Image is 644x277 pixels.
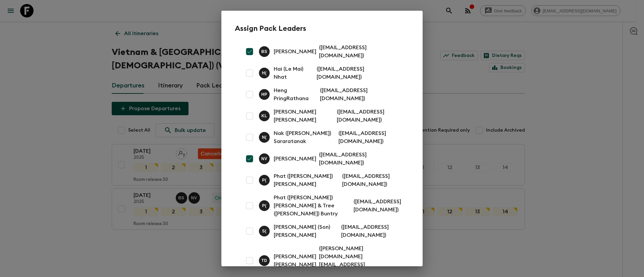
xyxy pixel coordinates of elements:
[317,65,401,81] p: ( [EMAIL_ADDRESS][DOMAIN_NAME] )
[274,155,316,163] p: [PERSON_NAME]
[319,44,401,60] p: ( [EMAIL_ADDRESS][DOMAIN_NAME] )
[262,70,267,76] p: H (
[274,223,338,239] p: [PERSON_NAME] (Son) [PERSON_NAME]
[274,65,314,81] p: Hai (Le Mai) Nhat
[261,258,267,263] p: T D
[319,151,401,167] p: ( [EMAIL_ADDRESS][DOMAIN_NAME] )
[274,172,339,188] p: Phat ([PERSON_NAME]) [PERSON_NAME]
[320,86,401,102] p: ( [EMAIL_ADDRESS][DOMAIN_NAME] )
[261,92,267,97] p: H P
[274,108,334,124] p: [PERSON_NAME] [PERSON_NAME]
[342,172,401,188] p: ( [EMAIL_ADDRESS][DOMAIN_NAME] )
[262,203,266,208] p: P (
[338,129,401,145] p: ( [EMAIL_ADDRESS][DOMAIN_NAME] )
[261,49,267,54] p: B S
[261,156,267,161] p: N V
[274,129,336,145] p: Nak ([PERSON_NAME]) Sararatanak
[274,194,351,218] p: Phat ([PERSON_NAME]) [PERSON_NAME] & Tree ([PERSON_NAME]) Buntry
[337,108,401,124] p: ( [EMAIL_ADDRESS][DOMAIN_NAME] )
[341,223,401,239] p: ( [EMAIL_ADDRESS][DOMAIN_NAME] )
[274,48,316,56] p: [PERSON_NAME]
[235,24,409,33] h2: Assign Pack Leaders
[274,253,316,269] p: [PERSON_NAME] [PERSON_NAME]
[262,135,267,140] p: N (
[262,228,266,234] p: S (
[261,113,267,119] p: K L
[354,198,401,214] p: ( [EMAIL_ADDRESS][DOMAIN_NAME] )
[319,245,401,277] p: ( [PERSON_NAME][DOMAIN_NAME][EMAIL_ADDRESS][DOMAIN_NAME] )
[274,86,317,102] p: Heng PringRathana
[262,178,266,183] p: P (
